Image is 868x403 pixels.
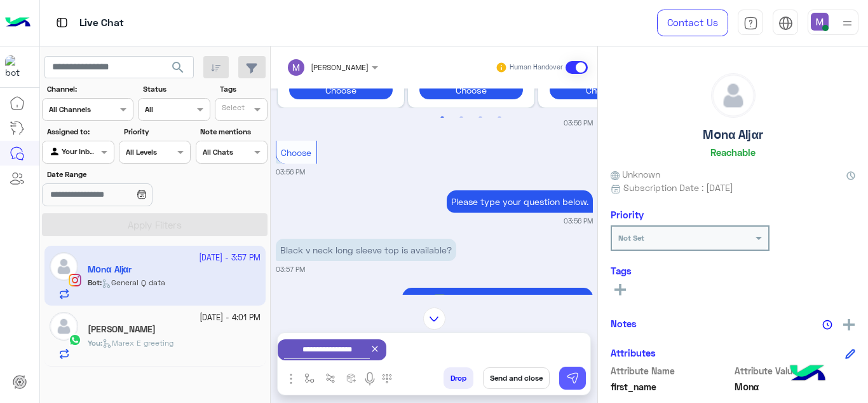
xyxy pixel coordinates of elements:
img: notes [822,320,832,330]
button: 1 of 2 [436,111,449,124]
small: 03:56 PM [276,167,305,177]
label: Channel: [47,83,132,95]
img: defaultAdmin.png [712,74,755,117]
span: You [88,338,100,348]
img: hulul-logo.png [785,352,830,397]
label: Priority [124,126,189,138]
img: userImage [811,13,829,31]
button: 4 of 2 [493,111,506,124]
button: Send and close [483,367,550,389]
img: 317874714732967 [5,55,28,78]
img: tab [778,16,793,31]
button: Choose [289,81,393,99]
img: add [843,319,855,330]
button: Trigger scenario [320,367,341,388]
img: Trigger scenario [325,373,336,383]
button: Choose [550,81,653,99]
button: select flow [299,367,320,388]
img: defaultAdmin.png [50,312,78,341]
small: Human Handover [510,62,563,73]
img: select flow [304,373,315,383]
span: Subscription Date : [DATE] [623,181,733,194]
h6: Priority [611,209,644,220]
h6: Attributes [611,347,656,358]
button: 3 of 2 [474,111,487,124]
small: 03:56 PM [564,216,593,226]
img: WhatsApp [69,334,81,346]
span: Marex E greeting [102,338,173,348]
img: make a call [382,374,392,384]
span: Attribute Value [735,364,856,378]
button: search [163,56,194,83]
p: 13/10/2025, 3:57 PM [402,288,593,337]
h6: Tags [611,265,855,276]
img: tab [743,16,758,31]
a: Contact Us [657,10,728,36]
h6: Notes [611,318,637,329]
b: : [88,338,102,348]
small: 03:56 PM [564,118,593,128]
label: Note mentions [200,126,266,138]
small: [DATE] - 4:01 PM [200,312,261,324]
b: Not Set [618,233,644,243]
img: send voice note [362,371,377,386]
button: 2 of 2 [455,111,468,124]
label: Date Range [47,169,189,180]
label: Status [143,83,208,95]
img: send attachment [283,371,299,386]
h6: Reachable [710,146,756,158]
button: create order [341,367,362,388]
h5: Mᴏnα Aljαr [703,127,763,142]
span: Attribute Name [611,364,732,378]
div: Select [220,102,245,117]
label: Tags [220,83,266,95]
img: scroll [423,308,445,330]
p: Live Chat [79,15,124,32]
img: Logo [5,10,31,36]
img: create order [346,373,356,383]
span: Unknown [611,167,660,181]
p: 13/10/2025, 3:56 PM [447,190,593,213]
label: Assigned to: [47,126,112,138]
img: tab [54,15,70,31]
span: [PERSON_NAME] [311,62,369,72]
span: Mᴏnα [735,380,856,393]
img: send message [566,372,579,385]
button: Apply Filters [42,213,268,236]
span: first_name [611,380,732,393]
button: Drop [444,367,473,389]
small: 03:57 PM [276,264,305,274]
a: tab [738,10,763,36]
span: search [170,60,186,75]
span: Choose [281,147,311,158]
button: Choose [419,81,523,99]
h5: Omar Sayed [88,324,156,335]
img: profile [839,15,855,31]
p: 13/10/2025, 3:57 PM [276,239,456,261]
